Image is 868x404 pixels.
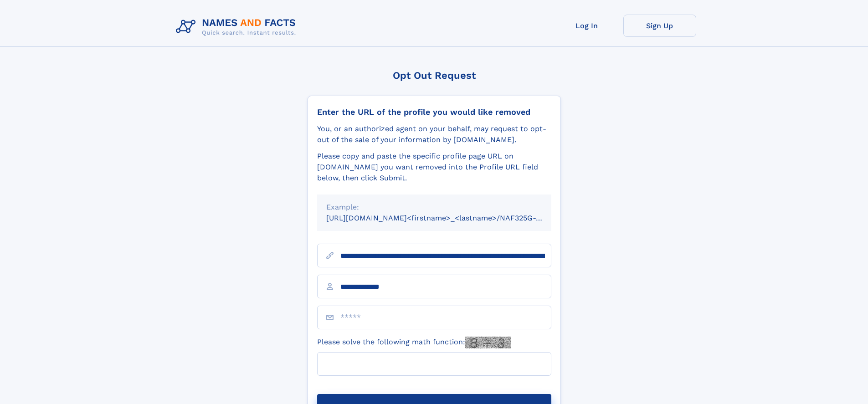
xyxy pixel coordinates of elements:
label: Please solve the following math function: [317,337,511,348]
div: You, or an authorized agent on your behalf, may request to opt-out of the sale of your informatio... [317,123,551,145]
a: Log In [550,15,623,37]
div: Opt Out Request [308,70,561,81]
div: Please copy and paste the specific profile page URL on [DOMAIN_NAME] you want removed into the Pr... [317,151,551,184]
img: Logo Names and Facts [172,15,303,39]
div: Example: [326,202,542,213]
div: Enter the URL of the profile you would like removed [317,107,551,117]
small: [URL][DOMAIN_NAME]<firstname>_<lastname>/NAF325G-xxxxxxxx [326,214,569,222]
a: Sign Up [623,15,696,37]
